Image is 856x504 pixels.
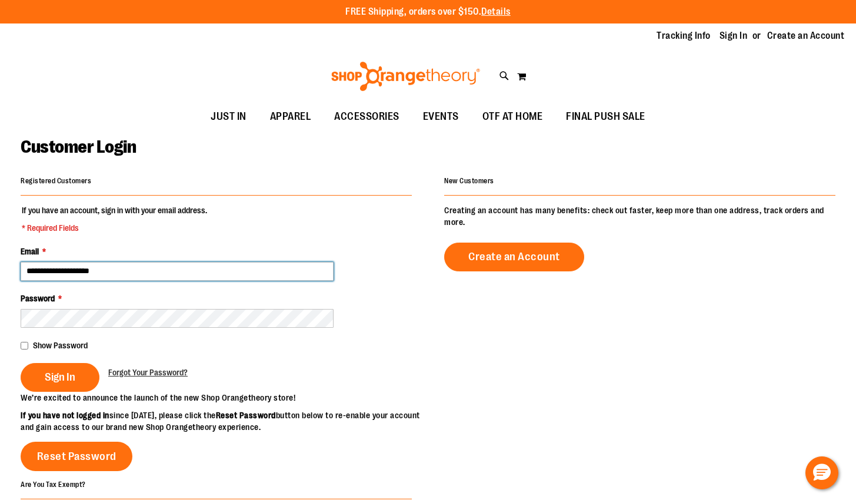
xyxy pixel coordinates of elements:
[21,247,39,256] span: Email
[482,103,543,130] span: OTF AT HOME
[216,411,276,420] strong: Reset Password
[21,409,428,433] p: since [DATE], please click the button below to re-enable your account and gain access to our bran...
[329,62,482,91] img: Shop Orangetheory
[411,103,471,130] a: EVENTS
[334,103,399,130] span: ACCESSORIES
[21,363,99,392] button: Sign In
[21,480,86,488] strong: Are You Tax Exempt?
[444,204,835,228] p: Creating an account has many benefits: check out faster, keep more than one address, track orders...
[805,456,838,489] button: Hello, have a question? Let’s chat.
[21,294,55,303] span: Password
[22,222,207,234] span: * Required Fields
[444,243,584,271] a: Create an Account
[33,341,88,350] span: Show Password
[21,177,91,185] strong: Registered Customers
[566,103,645,130] span: FINAL PUSH SALE
[21,392,428,404] p: We’re excited to announce the launch of the new Shop Orangetheory store!
[199,103,258,130] a: JUST IN
[258,103,323,130] a: APPAREL
[21,137,136,157] span: Customer Login
[720,29,748,42] a: Sign In
[554,103,657,130] a: FINAL PUSH SALE
[108,368,188,377] span: Forgot Your Password?
[270,103,311,130] span: APPAREL
[211,103,247,130] span: JUST IN
[322,103,411,130] a: ACCESSORIES
[108,367,188,378] a: Forgot Your Password?
[657,29,711,42] a: Tracking Info
[21,411,109,420] strong: If you have not logged in
[37,450,116,463] span: Reset Password
[471,103,555,130] a: OTF AT HOME
[468,250,560,263] span: Create an Account
[767,29,845,42] a: Create an Account
[45,371,75,384] span: Sign In
[21,204,208,234] legend: If you have an account, sign in with your email address.
[481,6,511,17] a: Details
[423,103,459,130] span: EVENTS
[345,5,511,19] p: FREE Shipping, orders over $150.
[444,177,494,185] strong: New Customers
[21,442,132,471] a: Reset Password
